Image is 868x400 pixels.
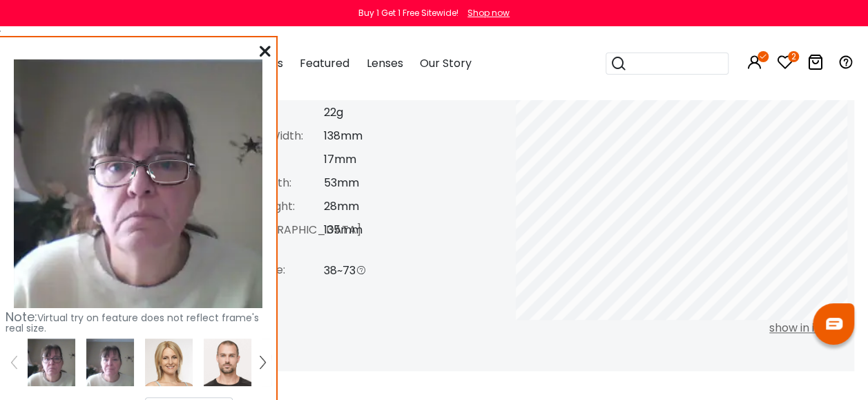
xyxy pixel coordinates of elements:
div: 28mm [324,198,427,215]
a: Shop now [461,7,510,19]
img: left.png [11,356,17,368]
span: Featured [300,55,349,71]
img: 252764.png [14,59,262,308]
i: PD Range Message [356,265,367,276]
div: Shop now [467,7,510,19]
img: right.png [260,356,265,368]
div: 38~73 [324,262,427,279]
img: 252763.png [86,339,134,386]
img: tryonModel5.png [204,339,251,386]
i: 2 [788,51,799,62]
div: 17mm [324,151,427,168]
div: show in inches [516,320,847,336]
img: original.png [83,141,202,203]
div: 22g [324,104,427,121]
img: tryonModel7.png [145,339,193,386]
div: 135mm [324,222,427,255]
img: chat [826,318,842,330]
img: 252764.png [28,339,75,386]
div: Buy 1 Get 1 Free Sitewide! [358,7,459,19]
div: 53mm [324,175,427,191]
a: 2 [777,57,793,73]
span: Note: [6,308,37,325]
div: 138mm [324,128,427,144]
span: Lenses [366,55,403,71]
span: Our Story [419,55,471,71]
span: Virtual try on feature does not reflect frame's real size. [6,311,259,335]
